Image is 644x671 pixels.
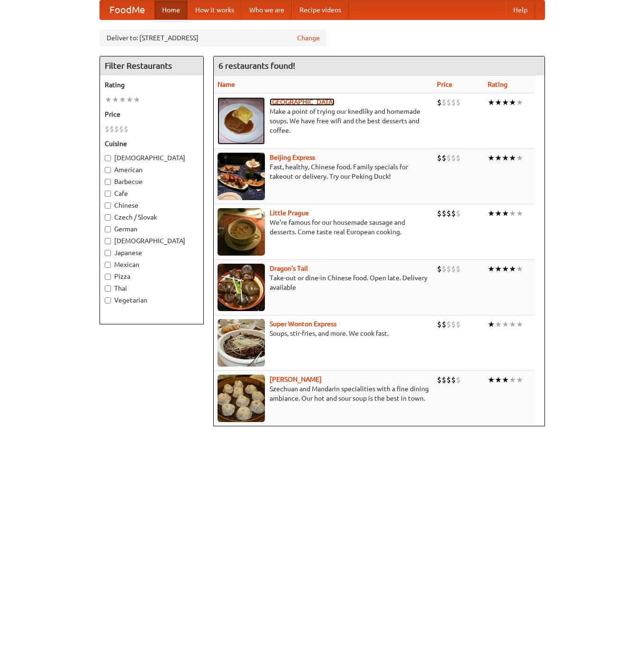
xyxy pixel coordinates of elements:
[292,0,349,19] a: Recipe videos
[442,97,446,108] li: $
[270,209,309,217] a: Little Prague
[270,98,335,106] a: [GEOGRAPHIC_DATA]
[218,162,430,181] p: Fast, healthy, Chinese food. Family specials for takeout or delivery. Try our Peking Duck!
[495,319,502,330] li: ★
[218,384,430,403] p: Szechuan and Mandarin specialities with a fine dining ambiance. Our hot and sour soup is the best...
[451,264,456,274] li: $
[509,153,516,163] li: ★
[451,375,456,385] li: $
[218,264,265,311] img: dragon.jpg
[112,94,119,105] li: ★
[488,375,495,385] li: ★
[509,208,516,219] li: ★
[495,264,502,274] li: ★
[509,264,516,274] li: ★
[100,0,154,19] a: FoodMe
[105,226,111,232] input: German
[488,97,495,108] li: ★
[516,208,523,219] li: ★
[218,319,265,367] img: superwonton.jpg
[442,264,446,274] li: $
[446,375,451,385] li: $
[105,238,111,244] input: [DEMOGRAPHIC_DATA]
[516,264,523,274] li: ★
[456,97,461,108] li: $
[451,97,456,108] li: $
[502,208,509,219] li: ★
[105,272,199,281] label: Pizza
[509,319,516,330] li: ★
[270,265,308,272] a: Dragon's Tail
[495,153,502,163] li: ★
[105,202,111,209] input: Chinese
[506,0,535,19] a: Help
[218,329,430,338] p: Soups, stir-fries, and more. We cook fast.
[502,319,509,330] li: ★
[270,320,336,328] a: Super Wonton Express
[456,319,461,330] li: $
[119,124,124,134] li: $
[105,248,199,257] label: Japanese
[105,201,199,210] label: Chinese
[442,208,446,219] li: $
[114,124,119,134] li: $
[456,375,461,385] li: $
[442,319,446,330] li: $
[218,81,235,88] a: Name
[502,97,509,108] li: ★
[437,97,442,108] li: $
[437,319,442,330] li: $
[446,97,451,108] li: $
[437,264,442,274] li: $
[105,177,199,186] label: Barbecue
[105,285,111,292] input: Thai
[446,264,451,274] li: $
[270,376,322,383] a: [PERSON_NAME]
[105,124,109,134] li: $
[446,153,451,163] li: $
[218,97,265,145] img: czechpoint.jpg
[502,264,509,274] li: ★
[100,29,327,46] div: Deliver to: [STREET_ADDRESS]
[105,297,111,303] input: Vegetarian
[456,208,461,219] li: $
[105,189,199,198] label: Cafe
[126,94,133,105] li: ★
[488,264,495,274] li: ★
[446,319,451,330] li: $
[105,179,111,185] input: Barbecue
[442,375,446,385] li: $
[105,284,199,293] label: Thai
[105,250,111,256] input: Japanese
[218,218,430,237] p: We're famous for our housemade sausage and desserts. Come taste real European cooking.
[218,273,430,292] p: Take-out or dine-in Chinese food. Open late. Delivery available
[105,155,111,161] input: [DEMOGRAPHIC_DATA]
[105,153,199,163] label: [DEMOGRAPHIC_DATA]
[124,124,128,134] li: $
[456,264,461,274] li: $
[218,61,295,70] ng-pluralize: 6 restaurants found!
[502,153,509,163] li: ★
[218,208,265,256] img: littleprague.jpg
[516,319,523,330] li: ★
[270,154,315,161] b: Beijing Express
[516,375,523,385] li: ★
[488,81,508,88] a: Rating
[119,94,126,105] li: ★
[218,107,430,135] p: Make a point of trying our knedlíky and homemade soups. We have free wifi and the best desserts a...
[105,212,199,222] label: Czech / Slovak
[109,124,114,134] li: $
[188,0,242,19] a: How it works
[218,153,265,200] img: beijing.jpg
[488,153,495,163] li: ★
[105,167,111,173] input: American
[456,153,461,163] li: $
[105,110,199,119] h5: Price
[437,81,453,88] a: Price
[105,94,112,105] li: ★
